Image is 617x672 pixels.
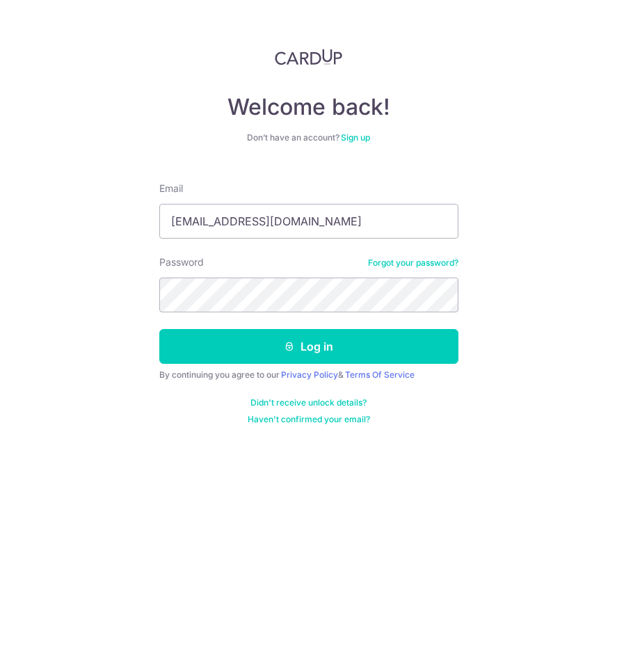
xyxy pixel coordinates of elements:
[248,414,370,425] a: Haven't confirmed your email?
[275,49,343,65] img: CardUp Logo
[159,329,458,364] button: Log in
[159,132,458,143] div: Don’t have an account?
[159,255,204,269] label: Password
[341,132,370,143] a: Sign up
[345,369,415,380] a: Terms Of Service
[159,182,183,195] label: Email
[281,369,338,380] a: Privacy Policy
[159,204,458,239] input: Enter your Email
[159,93,458,121] h4: Welcome back!
[368,257,458,269] a: Forgot your password?
[250,397,367,408] a: Didn't receive unlock details?
[159,369,458,381] div: By continuing you agree to our &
